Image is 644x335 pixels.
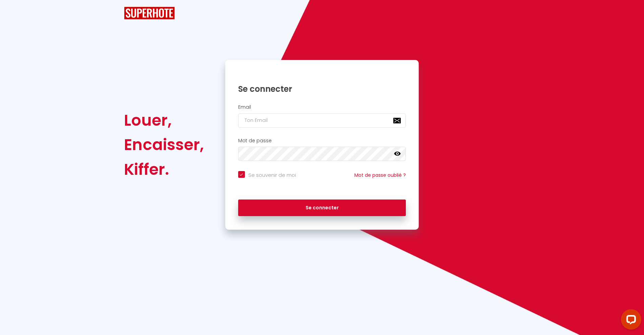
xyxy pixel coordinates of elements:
[238,104,406,110] h2: Email
[238,138,406,144] h2: Mot de passe
[238,113,406,128] input: Ton Email
[124,132,204,157] div: Encaisser,
[124,7,175,19] img: SuperHote logo
[238,200,406,216] button: Se connecter
[616,307,644,335] iframe: LiveChat chat widget
[238,84,406,94] h1: Se connecter
[124,108,204,132] div: Louer,
[124,157,204,182] div: Kiffer.
[354,172,406,179] a: Mot de passe oublié ?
